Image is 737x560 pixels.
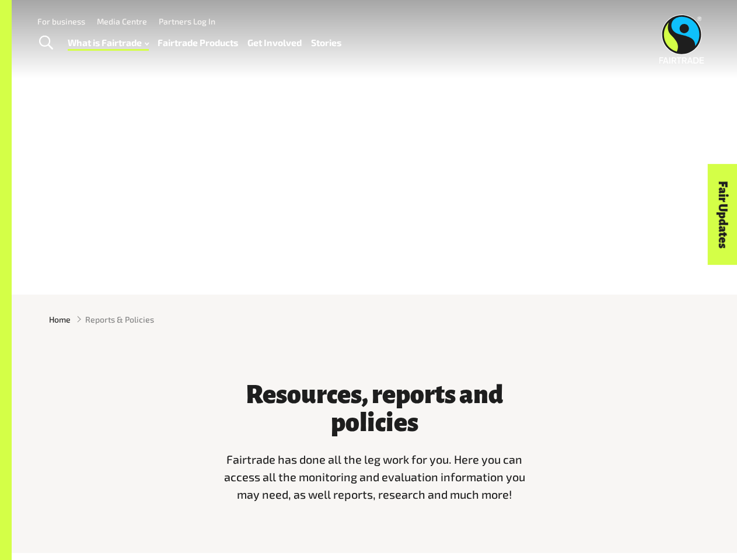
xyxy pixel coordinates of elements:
a: What is Fairtrade [68,34,149,51]
a: Partners Log In [159,16,215,26]
a: Media Centre [97,16,147,26]
a: Toggle Search [32,29,60,58]
a: Get Involved [247,34,302,51]
a: Home [49,313,71,325]
h3: Resources, reports and policies [215,381,534,437]
a: Fairtrade Products [158,34,238,51]
a: For business [37,16,85,26]
img: Fairtrade Australia New Zealand logo [659,15,704,64]
span: Fairtrade has done all the leg work for you. Here you can access all the monitoring and evaluatio... [224,452,525,501]
a: Stories [311,34,341,51]
span: Reports & Policies [85,313,154,325]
